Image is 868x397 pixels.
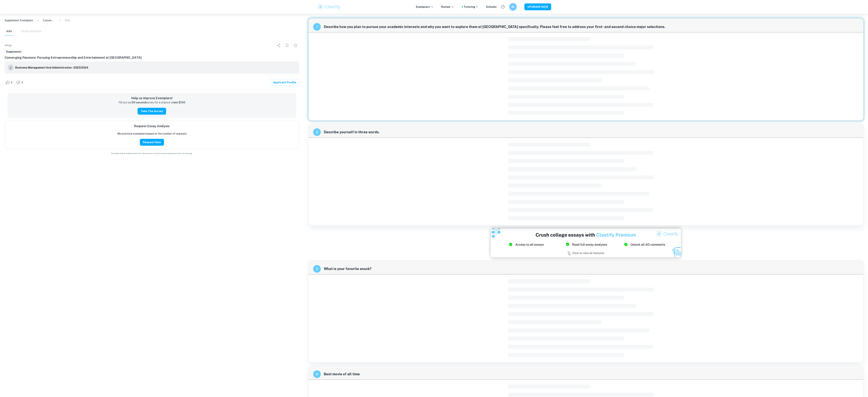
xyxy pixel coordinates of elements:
[317,3,341,11] img: Clastify logo
[5,55,299,60] h6: Converging Passions: Pursuing Entrepreneurship and Entertainment at [GEOGRAPHIC_DATA]
[511,5,515,9] h6: AV
[132,101,146,104] strong: 30 second
[486,5,497,9] a: Schools
[313,265,321,273] div: recipe
[5,79,14,85] div: Like
[19,81,25,85] span: 0
[173,101,185,104] strong: win $100
[138,108,166,115] button: Take the Survey
[15,79,25,85] div: Dislike
[5,49,23,54] a: Supplement
[11,96,293,101] h6: Help us improve Exemplars!
[313,128,321,136] div: recipe
[134,124,170,129] h6: Request Essay Analysis
[500,4,506,10] button: Help and Feedback
[5,50,23,54] span: Supplement
[117,132,187,136] p: We prioritize exemplars based on the number of requests
[416,5,434,9] p: Exemplars
[140,139,164,146] button: Request Now
[270,79,299,86] a: Applicant Profile
[324,129,859,135] span: Describe yourself in three words.
[5,18,33,22] a: Supplement Exemplars
[313,370,321,378] div: recipe
[43,18,55,22] p: Converging Passions: Pursuing Entrepreneurship and Entertainment at [GEOGRAPHIC_DATA]
[324,371,859,377] span: Best movie of all time
[15,65,88,71] a: Business Management And Administration - 2023/2024
[5,44,12,47] span: Title
[9,81,14,85] span: 0
[324,24,859,30] span: Describe how you plan to pursue your academic interests and why you want to explore them at [GEOG...
[524,3,551,10] button: UPGRADE NOW
[119,101,185,105] p: Fill out our survey for a chance to
[292,42,299,49] div: Report issue
[5,27,14,36] button: Info
[275,42,283,49] div: Share
[464,5,478,9] a: Tutoring
[491,229,681,257] img: Ad
[283,42,291,49] div: Bookmark
[441,5,454,9] p: Review
[65,18,70,22] p: Info
[324,266,859,272] span: What is your favorite snack?
[313,23,321,31] div: recipe
[5,152,299,155] span: Example of past student work. For reference on structure and expectations only. Do not copy.
[509,3,517,11] button: AV
[15,66,88,70] h6: Business Management And Administration - 2023/2024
